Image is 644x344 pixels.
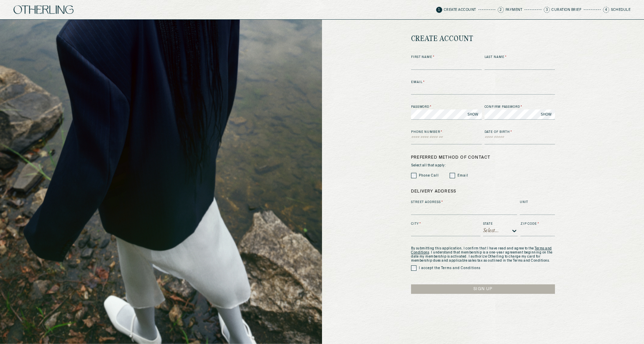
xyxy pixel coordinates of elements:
input: state-dropdown [499,228,500,233]
p: Payment [506,8,522,12]
label: Password [411,105,482,109]
label: Delivery Address [411,188,555,195]
label: Preferred method of contact [411,155,555,161]
img: logo [14,5,73,14]
button: Sign Up [411,284,555,294]
p: Curation Brief [552,8,581,12]
label: Zip Code [520,222,555,226]
span: 1 [436,7,442,13]
p: Create Account [444,8,476,12]
label: I accept the Terms and Conditions [419,266,480,271]
label: Last Name [485,55,555,60]
label: Street Address [411,200,517,205]
label: First Name [411,55,482,60]
label: Phone Number [411,130,482,135]
label: State [483,222,518,226]
h1: create account [411,30,473,48]
span: SHOW [468,112,478,117]
label: Confirm password [485,105,555,109]
p: By submitting this application, I confirm that I have read and agree to the . I understand that m... [411,246,555,263]
div: Select... [483,228,499,234]
label: Email [457,173,468,178]
a: Terms and Conditions [411,247,552,254]
span: Select all that apply: [411,163,555,167]
label: Phone Call [419,173,439,178]
p: Schedule [611,8,630,12]
span: SHOW [541,112,552,117]
label: City [411,222,480,226]
label: Email [411,80,555,85]
span: 3 [544,7,550,13]
label: Date of Birth [485,130,555,135]
span: 4 [603,7,609,13]
label: Unit [520,200,555,205]
span: 2 [498,7,504,13]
